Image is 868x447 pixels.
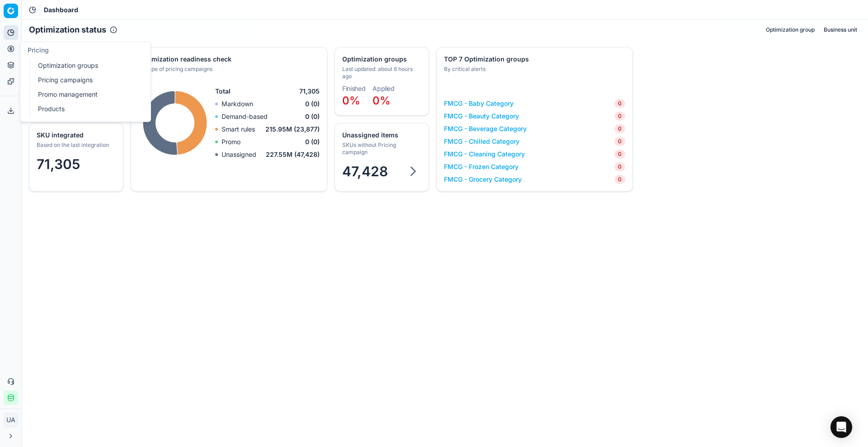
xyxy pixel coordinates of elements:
a: Products [34,103,140,115]
dt: Applied [373,85,395,92]
span: 0 [614,162,625,171]
span: 0 [614,99,625,108]
h2: Optimization status [29,24,106,36]
a: FMCG - Grocery Category [444,175,522,184]
button: UA [4,413,18,427]
p: Demand-based [222,112,268,121]
button: Business unit [820,24,861,35]
span: 0% [373,94,391,107]
a: Pricing campaigns [34,74,140,86]
span: 0 [614,137,625,146]
span: 0% [342,94,360,107]
p: Smart rules [222,125,255,134]
a: FMCG - Beverage Category [444,124,527,133]
span: 0 [614,150,625,159]
p: Unassigned [222,150,256,159]
div: Optimization groups [342,55,420,64]
div: SKUs without Pricing campaign [342,141,420,156]
span: 215.95M (23,877) [265,125,320,134]
span: 0 (0) [305,137,320,146]
span: Pricing [28,46,49,54]
span: 71,305 [37,156,80,172]
div: Based on the last integration [37,141,114,149]
div: TOP 7 Optimization groups [444,55,623,64]
div: SKU integrated [37,131,114,140]
a: Optimization groups [34,59,140,72]
span: 0 [614,112,625,121]
div: By type of pricing campaigns [138,66,318,73]
span: 0 [614,175,625,184]
div: By critical alerts [444,66,623,73]
button: Optimization group [762,24,818,35]
dt: Finished [342,85,365,92]
span: 0 [614,124,625,133]
span: 0 (0) [305,99,320,108]
span: 0 (0) [305,112,320,121]
span: 47,428 [342,163,388,179]
span: UA [4,413,18,427]
div: Optimization readiness check [138,55,318,64]
a: FMCG - Baby Category [444,99,514,108]
p: Markdown [222,99,253,108]
a: FMCG - Cleaning Category [444,150,525,159]
div: Last updated: about 6 hours ago [342,66,420,80]
a: Promo management [34,88,140,101]
span: Dashboard [44,5,78,14]
nav: breadcrumb [44,5,78,14]
div: Unassigned items [342,131,420,140]
div: Open Intercom Messenger [830,416,852,438]
a: FMCG - Frozen Category [444,162,519,171]
a: FMCG - Chilled Category [444,137,519,146]
a: FMCG - Beauty Category [444,112,519,121]
p: Promo [222,137,241,146]
span: 71,305 [299,87,320,96]
span: 227.55M (47,428) [266,150,320,159]
span: Total [215,87,231,96]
